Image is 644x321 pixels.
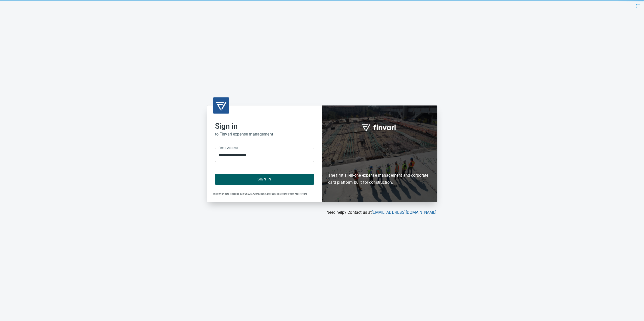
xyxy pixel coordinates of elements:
[215,99,227,112] img: transparent_logo.png
[207,209,437,216] p: Need help? Contact us at
[213,193,307,195] span: The Finvari card is issued by [PERSON_NAME] Bank, pursuant to a license from Mastercard
[215,122,314,131] h2: Sign in
[322,105,437,202] div: Finvari
[328,143,431,186] h6: The first all-in-one expense management and corporate card platform built for construction.
[221,176,308,182] span: Sign In
[372,210,436,215] a: [EMAIL_ADDRESS][DOMAIN_NAME]
[361,121,399,133] img: fullword_logo_white.png
[215,174,314,184] button: Sign In
[215,131,314,138] h6: to Finvari expense management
